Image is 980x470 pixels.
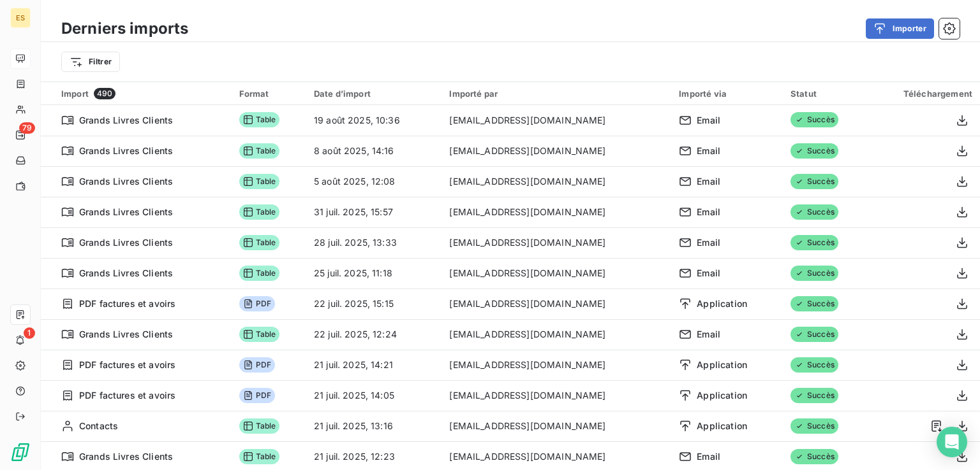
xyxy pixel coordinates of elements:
span: 490 [94,88,115,99]
td: [EMAIL_ADDRESS][DOMAIN_NAME] [442,288,671,319]
span: Succès [791,327,838,342]
div: Importé par [449,89,664,99]
td: 19 août 2025, 10:36 [306,105,442,136]
span: Succès [791,112,838,127]
td: [EMAIL_ADDRESS][DOMAIN_NAME] [442,380,671,411]
span: Succès [791,357,838,373]
span: Grands Livres Clients [79,450,173,463]
span: Grands Livres Clients [79,236,173,249]
td: 28 juil. 2025, 13:33 [306,227,442,258]
h3: Derniers imports [61,17,188,40]
td: 21 juil. 2025, 14:05 [306,380,442,411]
span: Succès [791,266,838,281]
span: Email [697,145,720,157]
td: 22 juil. 2025, 15:15 [306,288,442,319]
td: 25 juil. 2025, 11:18 [306,258,442,288]
span: Table [239,143,280,159]
span: Grands Livres Clients [79,175,173,188]
span: Application [697,420,747,432]
span: Succès [791,388,838,403]
span: Table [239,418,280,434]
span: PDF factures et avoirs [79,389,175,402]
span: PDF [239,296,275,311]
span: Grands Livres Clients [79,206,173,218]
img: Logo LeanPay [10,442,31,462]
td: [EMAIL_ADDRESS][DOMAIN_NAME] [442,105,671,136]
span: Contacts [79,420,118,432]
span: PDF [239,388,275,403]
td: [EMAIL_ADDRESS][DOMAIN_NAME] [442,136,671,166]
div: Statut [791,89,859,99]
td: 8 août 2025, 14:16 [306,136,442,166]
span: Email [697,328,720,341]
span: Table [239,449,280,464]
td: [EMAIL_ADDRESS][DOMAIN_NAME] [442,197,671,227]
button: Filtrer [61,52,120,72]
td: 21 juil. 2025, 13:16 [306,411,442,441]
div: Format [239,89,299,99]
span: Table [239,204,280,220]
span: Succès [791,418,838,434]
div: Téléchargement [875,89,972,99]
span: 79 [19,122,35,134]
span: Table [239,266,280,281]
span: Succès [791,174,838,189]
span: Table [239,235,280,250]
div: ES [10,8,31,28]
span: Email [697,267,720,280]
span: Table [239,112,280,127]
td: [EMAIL_ADDRESS][DOMAIN_NAME] [442,411,671,441]
span: Succès [791,143,838,159]
span: Email [697,236,720,249]
td: 5 août 2025, 12:08 [306,166,442,197]
div: Date d’import [314,89,434,99]
span: Table [239,327,280,342]
td: [EMAIL_ADDRESS][DOMAIN_NAME] [442,166,671,197]
td: [EMAIL_ADDRESS][DOMAIN_NAME] [442,258,671,288]
div: Open Intercom Messenger [937,427,967,457]
span: Succès [791,204,838,220]
td: 21 juil. 2025, 14:21 [306,350,442,380]
span: Application [697,297,747,310]
span: Application [697,359,747,371]
span: Grands Livres Clients [79,328,173,341]
span: Email [697,175,720,188]
span: Table [239,174,280,189]
td: 22 juil. 2025, 12:24 [306,319,442,350]
span: Succès [791,449,838,464]
td: 31 juil. 2025, 15:57 [306,197,442,227]
span: Email [697,114,720,127]
span: Grands Livres Clients [79,145,173,157]
div: Import [61,88,224,99]
button: Importer [866,18,934,39]
span: 1 [24,327,35,339]
span: Succès [791,296,838,311]
span: PDF factures et avoirs [79,297,175,310]
span: PDF factures et avoirs [79,359,175,371]
span: Application [697,389,747,402]
span: Email [697,450,720,463]
span: Succès [791,235,838,250]
td: [EMAIL_ADDRESS][DOMAIN_NAME] [442,319,671,350]
td: [EMAIL_ADDRESS][DOMAIN_NAME] [442,227,671,258]
div: Importé via [679,89,775,99]
a: 79 [10,125,30,145]
td: [EMAIL_ADDRESS][DOMAIN_NAME] [442,350,671,380]
span: Grands Livres Clients [79,114,173,127]
span: PDF [239,357,275,373]
span: Email [697,206,720,218]
span: Grands Livres Clients [79,267,173,280]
